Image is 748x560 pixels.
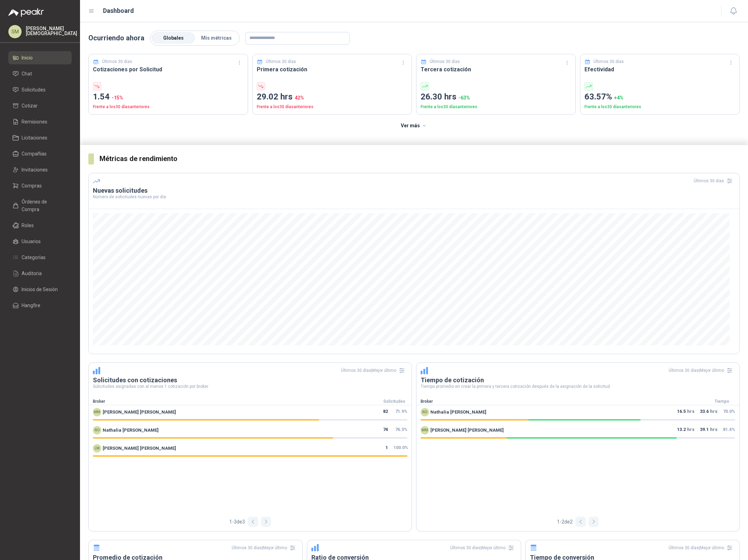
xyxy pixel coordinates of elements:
[93,195,735,199] p: Número de solicitudes nuevas por día
[22,70,32,78] span: Chat
[723,427,735,432] span: 81.4 %
[393,445,408,450] span: 100.0 %
[584,65,735,74] h3: Efectividad
[700,408,717,416] p: hrs
[450,542,517,553] div: Últimos 30 días | Mejor último
[103,6,134,16] h1: Dashboard
[22,222,34,229] span: Roles
[677,408,694,416] p: hrs
[93,384,407,389] p: Solicitudes asignadas con al menos 1 cotización por broker
[22,134,47,142] span: Licitaciones
[669,365,735,376] div: Últimos 30 días | Mejor último
[385,444,388,453] span: 1
[257,104,407,110] p: Frente a los 30 días anteriores
[100,153,740,164] h3: Métricas de rendimiento
[8,131,72,144] a: Licitaciones
[723,409,735,414] span: 70.0 %
[88,33,144,43] p: Ocurriendo ahora
[341,365,407,376] div: Últimos 30 días | Mejor último
[26,26,77,36] p: [PERSON_NAME] [DEMOGRAPHIC_DATA]
[430,409,486,416] span: Nathalia [PERSON_NAME]
[163,35,184,41] span: Globales
[22,86,46,94] span: Solicitudes
[8,235,72,248] a: Usuarios
[700,426,709,434] span: 39.1
[22,286,58,293] span: Inicios de Sesión
[22,198,65,213] span: Órdenes de Compra
[8,251,72,264] a: Categorías
[430,58,460,65] p: Últimos 30 días
[421,104,571,110] p: Frente a los 30 días anteriores
[8,283,72,296] a: Inicios de Sesión
[93,90,244,104] p: 1.54
[694,175,735,186] div: Últimos 30 días
[383,426,388,434] span: 74
[677,408,686,416] span: 16.5
[22,254,46,261] span: Categorías
[22,182,42,190] span: Compras
[557,518,573,526] span: 1 - 2 de 2
[93,104,244,110] p: Frente a los 30 días anteriores
[8,267,72,280] a: Auditoria
[93,65,244,74] h3: Cotizaciones por Solicitud
[229,518,245,526] span: 1 - 3 de 3
[22,118,47,126] span: Remisiones
[8,163,72,176] a: Invitaciones
[8,147,72,160] a: Compañías
[103,409,176,416] span: [PERSON_NAME] [PERSON_NAME]
[8,51,72,64] a: Inicio
[421,65,571,74] h3: Tercera cotización
[22,150,47,158] span: Compañías
[257,90,407,104] p: 29.02 hrs
[459,95,470,101] span: -63 %
[295,95,304,101] span: 42 %
[22,270,42,277] span: Auditoria
[22,166,48,174] span: Invitaciones
[421,408,429,416] div: NO
[8,83,72,96] a: Solicitudes
[584,104,735,110] p: Frente a los 30 días anteriores
[677,426,694,434] p: hrs
[22,102,38,110] span: Cotizar
[669,542,735,553] div: Últimos 30 días | Mejor último
[93,444,101,453] div: LM
[93,426,101,434] div: NO
[22,54,33,62] span: Inicio
[22,302,40,309] span: Hangfire
[8,179,72,192] a: Compras
[201,35,232,41] span: Mis métricas
[584,90,735,104] p: 63.57%
[614,95,623,101] span: + 4 %
[8,8,44,17] img: Logo peakr
[700,426,717,434] p: hrs
[266,58,296,65] p: Últimos 30 días
[8,67,72,80] a: Chat
[395,427,407,432] span: 76.3 %
[430,427,504,434] span: [PERSON_NAME] [PERSON_NAME]
[594,58,624,65] p: Últimos 30 días
[93,408,101,416] div: MM
[395,409,407,414] span: 71.9 %
[416,398,705,405] div: Broker
[421,90,571,104] p: 26.30 hrs
[8,99,72,112] a: Cotizar
[8,195,72,216] a: Órdenes de Compra
[677,426,686,434] span: 13.2
[8,299,72,312] a: Hangfire
[232,542,298,553] div: Últimos 30 días | Mejor último
[93,376,407,384] h3: Solicitudes con cotizaciones
[103,445,176,452] span: [PERSON_NAME] [PERSON_NAME]
[421,426,429,434] div: MM
[700,408,709,416] span: 33.6
[8,219,72,232] a: Roles
[93,186,735,195] h3: Nuevas solicitudes
[421,384,735,389] p: Tiempo promedio en crear la primera y tercera cotización después de la asignación de la solicitud.
[397,119,431,133] button: Ver más
[89,398,377,405] div: Broker
[8,115,72,128] a: Remisiones
[383,408,388,416] span: 82
[22,238,41,245] span: Usuarios
[257,65,407,74] h3: Primera cotización
[103,427,159,434] span: Nathalia [PERSON_NAME]
[421,376,735,384] h3: Tiempo de cotización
